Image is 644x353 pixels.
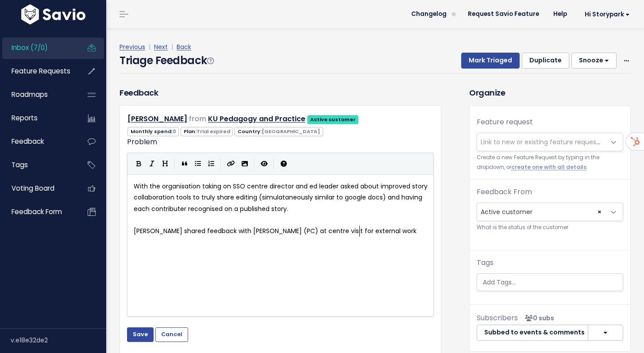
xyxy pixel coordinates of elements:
span: Changelog [411,11,447,17]
a: Hi Storypark [574,8,637,21]
a: Previous [120,42,145,51]
button: Duplicate [522,53,569,69]
a: [PERSON_NAME] [127,114,187,124]
a: Next [154,42,168,51]
strong: Active customer [310,116,356,123]
img: logo-white.9d6f32f41409.svg [19,4,88,24]
i: | [220,158,221,169]
h3: Organize [469,87,631,99]
a: Back [177,42,191,51]
a: Feature Requests [2,61,73,81]
span: Active customer [477,203,605,221]
button: Quote [178,157,191,170]
span: × [598,203,602,221]
span: [PERSON_NAME] shared feedback with [PERSON_NAME] (PC) at centre visit for external work [134,226,416,235]
span: Feedback form [12,207,62,216]
span: Plan: [181,127,233,136]
button: Create Link [224,157,238,170]
a: Reports [2,108,73,128]
a: Feedback form [2,202,73,222]
span: from [189,114,206,124]
small: What is the status of the customer [477,223,623,232]
a: Roadmaps [2,84,73,105]
small: Create a new Feature Request by typing in the dropdown, or . [477,153,623,172]
button: Subbed to events & comments [477,325,588,341]
span: Inbox (7/0) [12,43,48,52]
a: Request Savio Feature [461,8,546,21]
span: | [170,42,175,51]
a: Voting Board [2,178,73,199]
span: Roadmaps [12,90,48,99]
button: Bold [132,157,145,170]
div: v.e18e32de2 [11,329,106,352]
button: Italic [145,157,158,170]
label: Feature request [477,117,533,127]
i: | [254,158,255,169]
a: Feedback [2,131,73,152]
span: | [147,42,152,51]
span: Monthly spend: [127,127,179,136]
span: Active customer [477,203,623,221]
button: Markdown Guide [277,157,290,170]
span: Trial expired [197,128,230,135]
h3: Feedback [120,87,158,99]
button: Snooze [571,53,617,69]
i: | [174,158,175,169]
label: Feedback From [477,187,532,197]
span: Reports [12,113,38,123]
button: Heading [158,157,172,170]
button: Mark Triaged [461,53,520,69]
span: Country: [235,127,323,136]
h4: Triage Feedback [120,53,213,69]
button: Cancel [155,327,188,341]
button: Toggle Preview [258,157,271,170]
span: Link to new or existing feature request... [481,138,603,146]
span: Subscribers [477,313,518,323]
span: Hi Storypark [585,11,630,18]
button: Import an image [238,157,251,170]
a: create one with all details [511,164,586,171]
a: Tags [2,155,73,175]
span: Feature Requests [12,66,70,76]
span: [GEOGRAPHIC_DATA] [262,128,320,135]
span: Tags [12,160,28,169]
button: Save [127,327,154,341]
span: Voting Board [12,184,54,193]
span: Feedback [12,137,44,146]
span: 0 [173,128,176,135]
a: Help [546,8,574,21]
button: Numbered List [204,157,218,170]
button: Generic List [191,157,204,170]
label: Problem [127,137,157,147]
span: <p><strong>Subscribers</strong><br><br> No subscribers yet<br> </p> [521,314,554,322]
a: KU Pedagogy and Practice [208,114,305,124]
a: Inbox (7/0) [2,38,73,58]
span: With the organisation taking on SSO centre director and ed leader asked about improved story coll... [134,182,429,213]
i: | [274,158,274,169]
input: Add Tags... [479,278,623,287]
label: Tags [477,257,494,268]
